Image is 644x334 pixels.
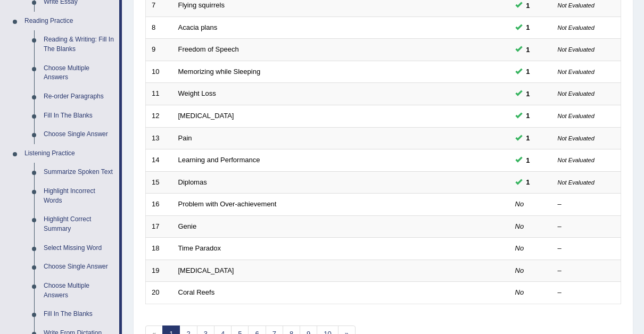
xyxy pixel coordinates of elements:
[178,45,239,53] a: Freedom of Speech
[39,239,119,258] a: Select Missing Word
[558,199,615,210] div: –
[20,12,119,31] a: Reading Practice
[146,61,172,83] td: 10
[558,135,595,141] small: Not Evaluated
[522,22,534,33] span: You can still take this question
[146,215,172,238] td: 17
[39,87,119,106] a: Re-order Paragraphs
[558,69,595,75] small: Not Evaluated
[522,88,534,99] span: You can still take this question
[146,260,172,282] td: 19
[178,68,261,76] a: Memorizing while Sleeping
[515,266,524,274] em: No
[146,282,172,304] td: 20
[39,257,119,277] a: Choose Single Answer
[39,163,119,182] a: Summarize Spoken Text
[178,89,216,97] a: Weight Loss
[178,156,260,164] a: Learning and Performance
[178,134,192,142] a: Pain
[178,1,225,9] a: Flying squirrels
[558,2,595,9] small: Not Evaluated
[522,66,534,77] span: You can still take this question
[178,112,234,120] a: [MEDICAL_DATA]
[146,171,172,194] td: 15
[558,113,595,119] small: Not Evaluated
[515,222,524,230] em: No
[522,44,534,55] span: You can still take this question
[522,155,534,166] span: You can still take this question
[39,210,119,238] a: Highlight Correct Summary
[39,30,119,59] a: Reading & Writing: Fill In The Blanks
[515,288,524,296] em: No
[522,177,534,188] span: You can still take this question
[558,24,595,31] small: Not Evaluated
[146,149,172,172] td: 14
[39,106,119,126] a: Fill In The Blanks
[178,244,221,252] a: Time Paradox
[178,23,218,31] a: Acacia plans
[39,182,119,210] a: Highlight Incorrect Words
[20,144,119,163] a: Listening Practice
[515,200,524,208] em: No
[178,288,215,296] a: Coral Reefs
[146,83,172,105] td: 11
[146,105,172,127] td: 12
[178,200,277,208] a: Problem with Over-achievement
[558,46,595,53] small: Not Evaluated
[522,110,534,121] span: You can still take this question
[146,127,172,149] td: 13
[146,238,172,260] td: 18
[39,59,119,87] a: Choose Multiple Answers
[558,288,615,298] div: –
[515,244,524,252] em: No
[522,132,534,144] span: You can still take this question
[39,125,119,144] a: Choose Single Answer
[558,222,615,232] div: –
[39,305,119,324] a: Fill In The Blanks
[558,179,595,186] small: Not Evaluated
[146,39,172,61] td: 9
[146,16,172,39] td: 8
[558,266,615,276] div: –
[178,178,207,186] a: Diplomas
[146,194,172,216] td: 16
[558,157,595,163] small: Not Evaluated
[558,244,615,254] div: –
[558,90,595,97] small: Not Evaluated
[39,277,119,305] a: Choose Multiple Answers
[178,222,197,230] a: Genie
[178,266,234,274] a: [MEDICAL_DATA]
